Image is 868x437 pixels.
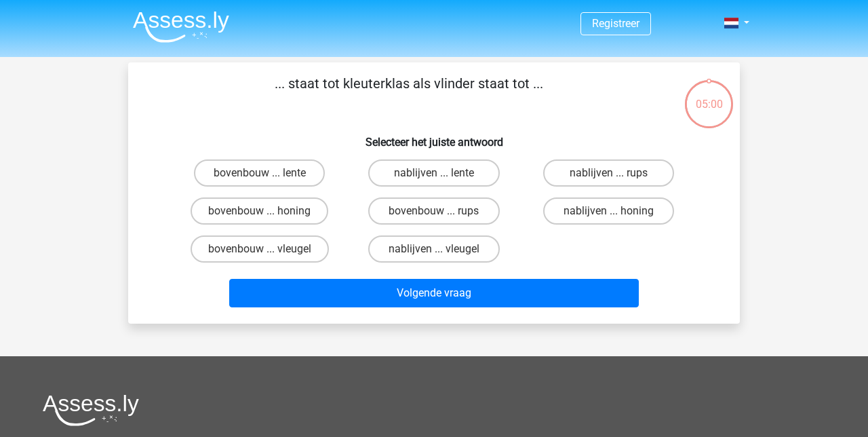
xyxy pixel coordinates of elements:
[229,279,639,307] button: Volgende vraag
[133,11,229,43] img: Assessly
[684,79,734,113] div: 05:00
[592,17,639,30] a: Registreer
[368,235,499,263] label: nablijven ... vleugel
[150,125,718,149] h6: Selecteer het juiste antwoord
[368,159,499,187] label: nablijven ... lente
[543,197,674,225] label: nablijven ... honing
[191,197,328,225] label: bovenbouw ... honing
[43,394,139,426] img: Assessly logo
[368,197,499,225] label: bovenbouw ... rups
[150,73,667,114] p: ... staat tot kleuterklas als vlinder staat tot ...
[194,159,325,187] label: bovenbouw ... lente
[191,235,329,263] label: bovenbouw ... vleugel
[543,159,674,187] label: nablijven ... rups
